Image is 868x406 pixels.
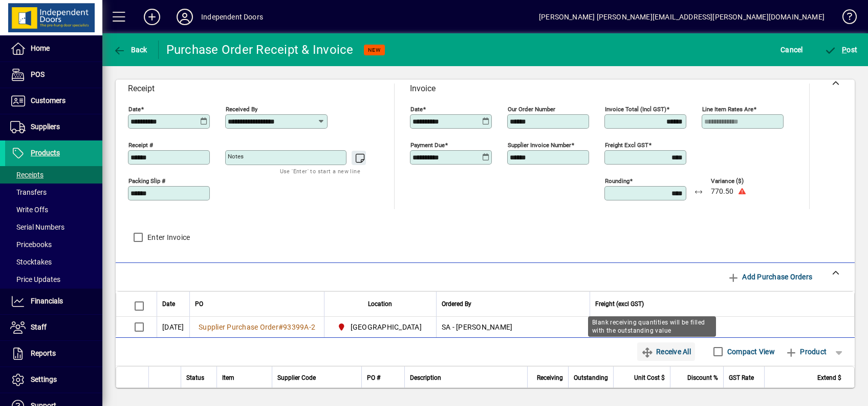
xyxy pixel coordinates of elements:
[31,123,60,131] span: Suppliers
[10,240,52,249] span: Pricebooks
[222,372,234,383] span: Item
[195,298,203,310] span: PO
[641,343,691,360] span: Receive All
[605,141,648,149] mat-label: Freight excl GST
[725,347,775,357] label: Compact View
[367,372,380,383] span: PO #
[111,40,150,59] button: Back
[228,153,244,160] mat-label: Notes
[410,372,441,383] span: Description
[508,106,555,113] mat-label: Our order number
[588,316,716,337] div: Blank receiving quantities will be filled with the outstanding value
[780,342,832,361] button: Product
[442,298,584,310] div: Ordered By
[780,42,803,58] span: Cancel
[31,44,50,52] span: Home
[605,106,666,113] mat-label: Invoice Total (incl GST)
[539,9,824,25] div: [PERSON_NAME] [PERSON_NAME][EMAIL_ADDRESS][PERSON_NAME][DOMAIN_NAME]
[136,8,168,26] button: Add
[199,323,278,331] span: Supplier Purchase Order
[157,317,189,337] td: [DATE]
[128,177,165,185] mat-label: Packing Slip #
[226,106,257,113] mat-label: Received by
[410,141,445,149] mat-label: Payment due
[10,188,47,196] span: Transfers
[5,184,102,201] a: Transfers
[5,315,102,340] a: Staff
[5,218,102,236] a: Serial Numbers
[10,171,44,179] span: Receipts
[280,165,360,177] mat-hint: Use 'Enter' to start a new line
[436,317,590,337] td: SA - [PERSON_NAME]
[842,46,847,54] span: P
[351,322,422,332] span: [GEOGRAPHIC_DATA]
[145,232,190,242] label: Enter Invoice
[410,106,423,113] mat-label: Date
[168,8,201,26] button: Profile
[817,372,841,383] span: Extend $
[31,70,45,78] span: POS
[727,269,812,285] span: Add Purchase Orders
[537,372,563,383] span: Receiving
[590,317,854,337] td: 0.00
[31,297,63,305] span: Financials
[277,372,316,383] span: Supplier Code
[442,298,471,310] span: Ordered By
[702,106,753,113] mat-label: Line item rates are
[31,149,60,157] span: Products
[5,289,102,314] a: Financials
[574,372,608,383] span: Outstanding
[723,268,816,286] button: Add Purchase Orders
[5,166,102,184] a: Receipts
[687,372,718,383] span: Discount %
[368,47,381,53] span: NEW
[637,342,695,361] button: Receive All
[824,46,858,54] span: ost
[186,372,204,383] span: Status
[5,88,102,114] a: Customers
[162,298,175,310] span: Date
[166,42,354,58] div: Purchase Order Receipt & Invoice
[10,223,64,231] span: Serial Numbers
[283,323,315,331] span: 93399A-2
[5,36,102,62] a: Home
[634,372,665,383] span: Unit Cost $
[368,298,392,310] span: Location
[335,321,426,333] span: Christchurch
[278,323,283,331] span: #
[5,201,102,218] a: Write Offs
[835,2,855,35] a: Knowledge Base
[595,298,644,310] span: Freight (excl GST)
[113,46,147,54] span: Back
[5,62,102,88] a: POS
[10,275,60,283] span: Price Updates
[128,106,141,113] mat-label: Date
[31,323,47,331] span: Staff
[10,258,52,266] span: Stocktakes
[5,253,102,271] a: Stocktakes
[785,343,827,360] span: Product
[201,9,263,25] div: Independent Doors
[102,40,159,59] app-page-header-button: Back
[128,141,153,149] mat-label: Receipt #
[5,271,102,288] a: Price Updates
[822,40,860,59] button: Post
[595,298,841,310] div: Freight (excl GST)
[195,321,319,333] a: Supplier Purchase Order#93399A-2
[729,372,754,383] span: GST Rate
[5,114,102,140] a: Suppliers
[195,298,319,310] div: PO
[31,375,57,383] span: Settings
[778,40,806,59] button: Cancel
[31,96,66,105] span: Customers
[711,188,733,196] span: 770.50
[605,177,630,185] mat-label: Rounding
[711,178,772,185] span: Variance ($)
[5,367,102,393] a: Settings
[162,298,184,310] div: Date
[508,141,571,149] mat-label: Supplier invoice number
[5,341,102,367] a: Reports
[31,349,56,357] span: Reports
[5,236,102,253] a: Pricebooks
[10,206,48,214] span: Write Offs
